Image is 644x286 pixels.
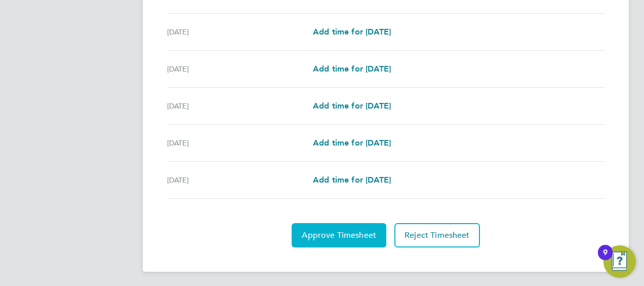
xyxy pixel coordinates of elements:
[313,26,391,38] a: Add time for [DATE]
[313,101,391,111] span: Add time for [DATE]
[313,63,391,75] a: Add time for [DATE]
[313,100,391,112] a: Add time for [DATE]
[313,64,391,74] span: Add time for [DATE]
[394,223,480,247] button: Reject Timesheet
[292,223,386,247] button: Approve Timesheet
[313,175,391,185] span: Add time for [DATE]
[167,174,313,186] div: [DATE]
[167,137,313,149] div: [DATE]
[167,63,313,75] div: [DATE]
[167,100,313,112] div: [DATE]
[167,26,313,38] div: [DATE]
[603,245,636,278] button: Open Resource Center, 9 new notifications
[302,230,376,240] span: Approve Timesheet
[313,138,391,148] span: Add time for [DATE]
[313,174,391,186] a: Add time for [DATE]
[313,27,391,37] span: Add time for [DATE]
[405,230,470,240] span: Reject Timesheet
[313,137,391,149] a: Add time for [DATE]
[603,253,608,266] div: 9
